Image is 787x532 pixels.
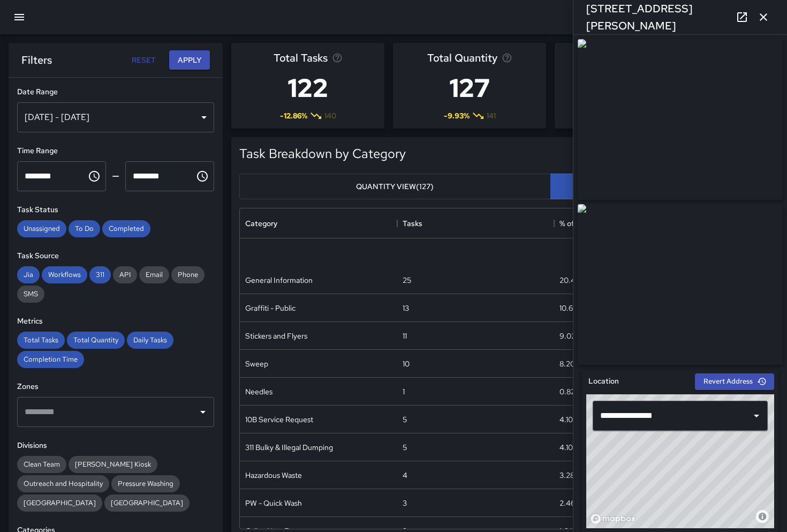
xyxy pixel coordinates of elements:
div: [GEOGRAPHIC_DATA] [17,494,102,512]
span: -12.86 % [280,110,307,121]
span: Total Tasks [17,335,65,344]
span: 311 [89,270,111,279]
button: Choose time, selected time is 12:00 AM [84,166,105,187]
div: 11 [403,331,407,341]
span: Outreach and Hospitality [17,479,109,488]
div: 8.20% [559,358,580,369]
div: 4.10% [559,442,578,453]
div: [DATE] - [DATE] [17,102,214,132]
h6: Task Status [17,204,214,216]
h6: Time Range [17,145,214,157]
div: Sweep [245,358,268,369]
h6: Date Range [17,86,214,98]
span: Completed [102,224,150,233]
span: [GEOGRAPHIC_DATA] [104,498,190,507]
span: SMS [17,289,44,298]
h6: Zones [17,381,214,393]
div: Outreach and Hospitality [17,475,109,492]
div: 5 [403,414,407,425]
div: API [113,266,137,283]
h5: Task Breakdown by Category [239,145,406,162]
span: Daily Tasks [127,335,173,344]
span: 141 [487,110,496,121]
div: Total Tasks [17,332,65,349]
span: 140 [324,110,336,121]
div: SMS [17,286,44,303]
h6: Filters [21,51,52,69]
span: API [113,270,137,279]
span: To Do [69,224,100,233]
div: Needles [245,386,273,397]
div: Completed [102,220,150,237]
div: 4.10% [559,414,578,425]
div: 3 [403,498,407,508]
div: 13 [403,303,409,313]
div: 311 [89,266,111,283]
h6: Metrics [17,316,214,327]
span: [GEOGRAPHIC_DATA] [17,498,102,507]
span: -9.93 % [444,110,470,121]
span: Unassigned [17,224,66,233]
button: Apply [169,50,210,70]
div: Tasks [397,208,555,238]
span: Total Quantity [67,335,125,344]
div: Clean Team [17,456,66,473]
div: 2.46% [559,498,580,508]
div: 20.49% [559,275,586,286]
span: Workflows [42,270,87,279]
div: Category [245,208,277,238]
div: Jia [17,266,40,283]
span: Phone [171,270,205,279]
div: Graffiti - Public [245,303,296,313]
h3: 122 [274,66,343,109]
div: 4 [403,470,407,481]
div: Email [139,266,169,283]
div: 25 [403,275,411,286]
div: 0.82% [559,386,580,397]
span: Jia [17,270,40,279]
svg: Total task quantity in the selected period, compared to the previous period. [502,53,512,63]
div: Phone [171,266,205,283]
span: [PERSON_NAME] Kiosk [69,460,157,469]
div: [PERSON_NAME] Kiosk [69,456,157,473]
div: 3.28% [559,470,580,481]
button: Open [195,404,210,419]
div: Tasks [403,208,422,238]
div: Category [240,208,397,238]
span: Total Tasks [274,49,328,66]
div: 9.02% [559,331,581,341]
div: Completion Time [17,351,84,368]
div: Stickers and Flyers [245,331,307,341]
div: Total Quantity [67,332,125,349]
div: Pressure Washing [111,475,180,492]
span: Pressure Washing [111,479,180,488]
span: Email [139,270,169,279]
span: Clean Team [17,460,66,469]
div: To Do [69,220,100,237]
div: General Information [245,275,313,286]
div: 5 [403,442,407,453]
div: 10.66% [559,303,582,313]
div: 10 [403,358,410,369]
span: Total Quantity [427,49,497,66]
div: Hazardous Waste [245,470,302,481]
div: 10B Service Request [245,414,313,425]
button: Quantity View(127) [239,174,551,200]
div: 311 Bulky & Illegal Dumping [245,442,333,453]
button: Choose time, selected time is 11:59 PM [192,166,213,187]
div: Workflows [42,266,87,283]
h6: Task Source [17,250,214,262]
div: [GEOGRAPHIC_DATA] [104,494,190,512]
div: Unassigned [17,220,66,237]
h6: Divisions [17,440,214,452]
span: Completion Time [17,355,84,364]
svg: Total number of tasks in the selected period, compared to the previous period. [332,53,343,63]
div: Daily Tasks [127,332,173,349]
button: Reset [126,50,161,70]
div: PW - Quick Wash [245,498,302,508]
h3: 127 [427,66,512,109]
div: 1 [403,386,405,397]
